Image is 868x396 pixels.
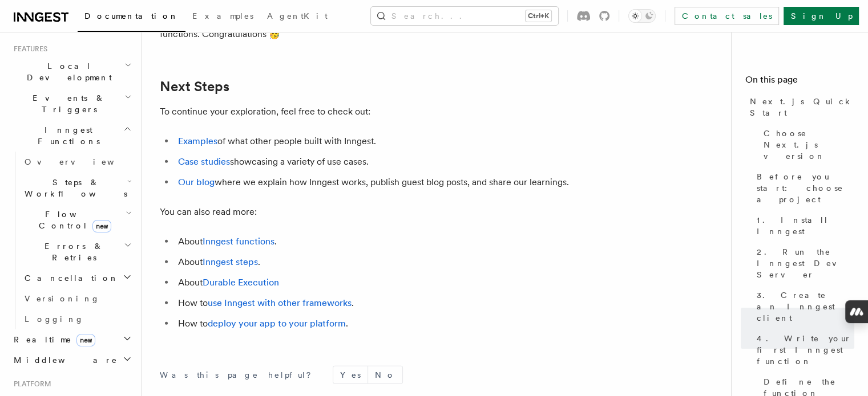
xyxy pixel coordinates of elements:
[175,133,616,149] li: of what other people built with Inngest.
[20,209,126,231] span: Flow Control
[675,7,779,25] a: Contact sales
[9,334,95,345] span: Realtime
[175,174,616,190] li: where we explain how Inngest works, publish guest blog posts, and share our learnings.
[9,354,118,366] span: Middleware
[9,124,123,147] span: Inngest Functions
[175,316,616,332] li: How to .
[25,315,84,324] span: Logging
[208,318,346,329] a: deploy your app to your platform
[757,289,854,324] span: 3. Create an Inngest client
[203,277,279,288] a: Durable Execution
[76,334,95,346] span: new
[757,333,854,367] span: 4. Write your first Inngest function
[84,11,179,21] span: Documentation
[178,177,215,187] a: Our blog
[752,166,854,210] a: Before you start: choose a project
[175,275,616,291] li: About
[208,297,352,308] a: use Inngest with other frameworks
[745,73,854,91] h4: On this page
[20,272,119,284] span: Cancellation
[333,366,368,383] button: Yes
[745,91,854,123] a: Next.js Quick Start
[9,120,134,152] button: Inngest Functions
[764,128,854,162] span: Choose Next.js version
[178,136,217,146] a: Examples
[175,295,616,311] li: How to .
[160,79,229,95] a: Next Steps
[260,3,334,31] a: AgentKit
[752,242,854,285] a: 2. Run the Inngest Dev Server
[757,171,854,205] span: Before you start: choose a project
[9,152,134,329] div: Inngest Functions
[20,177,127,199] span: Steps & Workflows
[160,204,616,220] p: You can also read more:
[526,10,551,22] kbd: Ctrl+K
[752,285,854,328] a: 3. Create an Inngest client
[178,156,230,167] a: Case studies
[752,210,854,242] a: 1. Install Inngest
[20,288,134,309] a: Versioning
[9,379,51,389] span: Platform
[160,369,319,381] p: Was this page helpful?
[750,96,854,119] span: Next.js Quick Start
[9,329,134,350] button: Realtimenew
[9,88,134,120] button: Events & Triggers
[20,309,134,329] a: Logging
[78,3,185,32] a: Documentation
[175,254,616,270] li: About .
[784,7,859,25] a: Sign Up
[628,9,656,23] button: Toggle dark mode
[371,7,558,25] button: Search...Ctrl+K
[25,294,100,303] span: Versioning
[9,60,124,83] span: Local Development
[175,154,616,170] li: showcasing a variety of use cases.
[9,350,134,370] button: Middleware
[9,44,47,54] span: Features
[9,92,124,115] span: Events & Triggers
[203,236,274,247] a: Inngest functions
[9,56,134,88] button: Local Development
[20,268,134,288] button: Cancellation
[203,256,258,267] a: Inngest steps
[20,204,134,236] button: Flow Controlnew
[759,123,854,166] a: Choose Next.js version
[757,214,854,237] span: 1. Install Inngest
[368,366,402,383] button: No
[752,328,854,371] a: 4. Write your first Inngest function
[25,157,142,166] span: Overview
[20,240,124,263] span: Errors & Retries
[175,234,616,250] li: About .
[192,11,253,21] span: Examples
[20,172,134,204] button: Steps & Workflows
[267,11,328,21] span: AgentKit
[185,3,260,31] a: Examples
[160,104,616,120] p: To continue your exploration, feel free to check out:
[92,220,111,232] span: new
[20,236,134,268] button: Errors & Retries
[20,152,134,172] a: Overview
[757,246,854,280] span: 2. Run the Inngest Dev Server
